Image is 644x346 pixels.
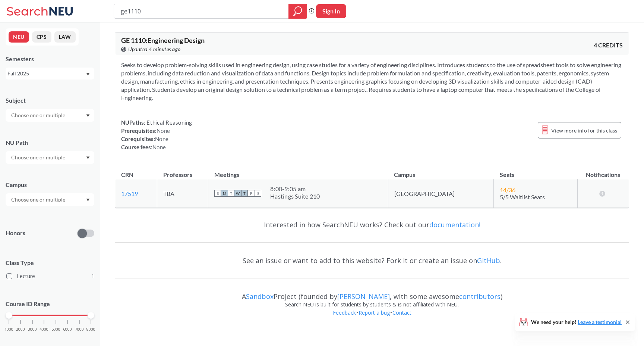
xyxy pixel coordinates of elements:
div: 8:00 - 9:05 am [270,185,320,193]
p: Course ID Range [6,300,94,308]
div: NUPaths: Prerequisites: Corequisites: Course fees: [121,118,192,151]
span: S [255,190,261,197]
a: 17519 [121,190,138,197]
div: • • [115,309,629,328]
div: NU Path [6,138,94,147]
input: Choose one or multiple [7,153,70,162]
label: Lecture [6,271,94,281]
span: 14 / 36 [500,186,515,193]
div: A Project (founded by , with some awesome ) [115,286,629,300]
div: Dropdown arrow [6,151,94,164]
span: Updated 4 minutes ago [128,45,181,53]
div: Search NEU is built for students by students & is not affiliated with NEU. [115,300,629,309]
span: 1 [91,272,94,280]
th: Notifications [577,163,629,179]
p: Honors [6,229,25,237]
div: Fall 2025 [7,69,85,78]
a: contributors [459,292,501,301]
span: None [157,127,170,134]
span: 2000 [16,327,25,331]
button: CPS [32,31,51,43]
span: GE 1110 : Engineering Design [121,36,205,44]
span: None [155,135,168,142]
span: 3000 [28,327,37,331]
span: T [228,190,234,197]
a: Leave a testimonial [578,319,622,325]
span: 4 CREDITS [594,41,623,49]
span: 5/5 Waitlist Seats [500,193,545,200]
div: Fall 2025Dropdown arrow [6,68,94,80]
svg: Dropdown arrow [86,199,90,202]
a: Feedback [332,309,356,316]
div: Interested in how SearchNEU works? Check out our [115,214,629,236]
button: Sign In [316,4,346,18]
a: GitHub [477,256,500,265]
span: F [248,190,255,197]
div: CRN [121,171,133,179]
span: None [152,144,166,150]
div: magnifying glass [288,4,307,19]
span: S [214,190,221,197]
th: Meetings [208,163,388,179]
span: 1000 [4,327,13,331]
a: Report a bug [358,309,390,316]
span: View more info for this class [551,126,617,135]
svg: Dropdown arrow [86,73,90,76]
input: Choose one or multiple [7,111,70,120]
a: Sandbox [246,292,274,301]
div: See an issue or want to add to this website? Fork it or create an issue on . [115,250,629,271]
a: [PERSON_NAME] [337,292,390,301]
span: W [234,190,241,197]
span: T [241,190,248,197]
th: Campus [388,163,494,179]
input: Class, professor, course number, "phrase" [120,5,283,18]
div: Dropdown arrow [6,193,94,206]
span: 8000 [86,327,95,331]
span: 6000 [63,327,72,331]
th: Professors [157,163,208,179]
td: TBA [157,179,208,208]
span: 7000 [75,327,84,331]
svg: magnifying glass [293,6,302,16]
span: 5000 [51,327,60,331]
div: Dropdown arrow [6,109,94,122]
svg: Dropdown arrow [86,114,90,117]
td: [GEOGRAPHIC_DATA] [388,179,494,208]
div: Campus [6,181,94,189]
input: Choose one or multiple [7,195,70,204]
div: Semesters [6,55,94,63]
section: Seeks to develop problem-solving skills used in engineering design, using case studies for a vari... [121,61,623,102]
a: documentation! [429,220,480,229]
div: Hastings Suite 210 [270,193,320,200]
button: NEU [9,31,29,43]
span: M [221,190,228,197]
span: Ethical Reasoning [145,119,192,126]
div: Subject [6,96,94,105]
span: Class Type [6,259,94,267]
span: 4000 [40,327,48,331]
th: Seats [494,163,577,179]
svg: Dropdown arrow [86,156,90,159]
button: LAW [54,31,76,43]
span: We need your help! [531,319,622,325]
a: Contact [392,309,412,316]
